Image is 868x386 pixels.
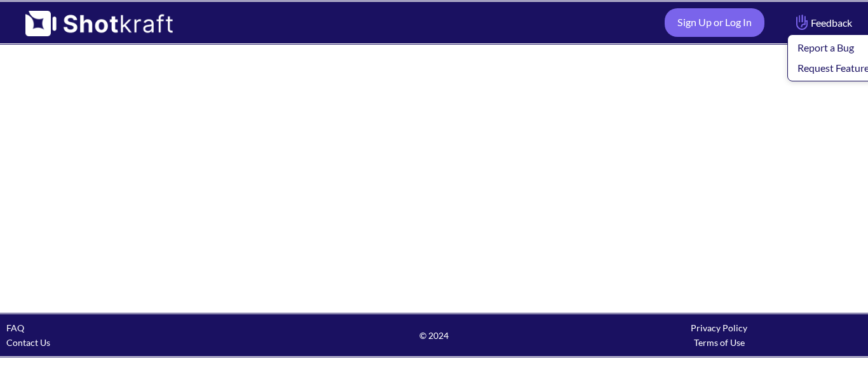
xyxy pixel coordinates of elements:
div: Terms of Use [576,335,862,350]
span: © 2024 [292,328,577,343]
div: Privacy Policy [576,321,862,335]
img: Hand Icon [793,11,811,33]
a: FAQ [6,322,24,333]
span: Feedback [793,15,852,30]
a: Contact Us [6,337,50,348]
a: Sign Up or Log In [665,8,764,37]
